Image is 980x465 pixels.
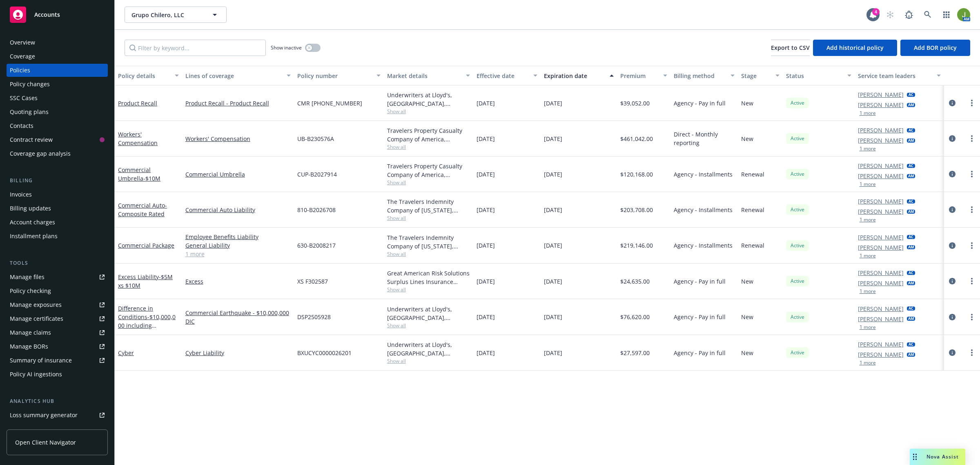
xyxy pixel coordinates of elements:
span: Active [789,242,806,249]
a: Manage certificates [7,312,108,325]
a: Installment plans [7,230,108,243]
a: Cyber [118,349,134,357]
span: Add BOR policy [914,44,957,51]
span: $27,597.00 [620,349,650,357]
span: [DATE] [477,206,495,214]
span: $203,708.00 [620,206,653,214]
span: Renewal [741,206,764,214]
a: Commercial Earthquake - $10,000,000 DIC [185,309,291,326]
button: 1 more [860,360,876,365]
button: Policy details [115,66,182,85]
a: [PERSON_NAME] [858,136,904,145]
div: Account charges [10,216,55,229]
a: Start snowing [882,7,898,23]
div: Billing method [674,72,726,80]
a: Commercial Auto [118,201,167,218]
a: Coverage [7,50,108,63]
a: Excess Liability [118,273,173,289]
span: Show all [387,358,470,364]
div: Contract review [10,133,53,146]
a: Accounts [7,3,108,26]
a: Billing updates [7,202,108,215]
div: Expiration date [544,72,605,80]
span: Show inactive [271,44,302,51]
button: Add historical policy [813,40,897,56]
span: [DATE] [477,313,495,321]
button: Lines of coverage [182,66,294,85]
span: Active [789,99,806,107]
a: [PERSON_NAME] [858,268,904,277]
a: [PERSON_NAME] [858,315,904,323]
div: Coverage [10,50,35,63]
span: Agency - Installments [674,170,733,179]
a: General Liability [185,241,291,250]
button: 1 more [860,111,876,116]
a: Product Recall [118,99,157,107]
button: Service team leaders [855,66,944,85]
button: Premium [617,66,671,85]
div: Underwriters at Lloyd's, [GEOGRAPHIC_DATA], [PERSON_NAME] of [GEOGRAPHIC_DATA], [GEOGRAPHIC_DATA] [387,91,470,108]
a: circleInformation [947,276,957,286]
span: Agency - Pay in full [674,313,726,321]
div: Quoting plans [10,105,49,118]
span: Show all [387,179,470,186]
div: Service team leaders [858,72,932,80]
div: Travelers Property Casualty Company of America, Travelers Insurance [387,126,470,143]
span: [DATE] [544,277,562,286]
a: Overview [7,36,108,49]
a: Cyber Liability [185,349,291,357]
span: Show all [387,250,470,257]
button: Expiration date [541,66,617,85]
a: [PERSON_NAME] [858,126,904,134]
a: circleInformation [947,134,957,143]
div: The Travelers Indemnity Company of [US_STATE], Travelers Insurance [387,197,470,215]
span: Agency - Installments [674,241,733,250]
a: Manage BORs [7,340,108,353]
div: Manage exposures [10,298,62,311]
button: Market details [384,66,474,85]
div: Market details [387,72,461,80]
div: Loss summary generator [10,409,78,422]
a: Difference in Conditions [118,304,176,338]
a: Commercial Package [118,241,174,249]
span: Direct - Monthly reporting [674,130,735,147]
div: Analytics hub [7,397,108,405]
span: [DATE] [477,277,495,286]
span: Active [789,206,806,213]
a: [PERSON_NAME] [858,304,904,313]
a: SSC Cases [7,92,108,105]
span: Grupo Chilero, LLC [131,11,202,19]
span: Show all [387,143,470,150]
span: New [741,134,753,143]
span: Show all [387,286,470,293]
a: Workers' Compensation [118,130,158,147]
button: 1 more [860,217,876,222]
a: [PERSON_NAME] [858,161,904,170]
a: [PERSON_NAME] [858,233,904,241]
a: Commercial Umbrella [118,166,160,182]
span: Manage exposures [7,298,108,311]
span: Agency - Pay in full [674,99,726,107]
a: Employee Benefits Liability [185,232,291,241]
button: Add BOR policy [900,40,970,56]
span: - $10,000,000 including Earthquake [118,313,176,338]
a: [PERSON_NAME] [858,172,904,180]
a: Quoting plans [7,105,108,118]
a: more [967,169,977,179]
a: 1 more [185,250,291,258]
span: [DATE] [544,206,562,214]
div: Travelers Property Casualty Company of America, Travelers Insurance [387,162,470,179]
div: Tools [7,259,108,267]
input: Filter by keyword... [125,40,266,56]
span: - $10M [143,174,160,182]
button: 1 more [860,182,876,187]
button: Stage [738,66,783,85]
span: Agency - Pay in full [674,277,726,286]
button: 1 more [860,289,876,294]
span: $39,052.00 [620,99,650,107]
div: Installment plans [10,230,58,243]
div: Policy changes [10,78,50,91]
a: Loss summary generator [7,409,108,422]
span: DSP2505928 [297,313,331,321]
div: Manage BORs [10,340,48,353]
